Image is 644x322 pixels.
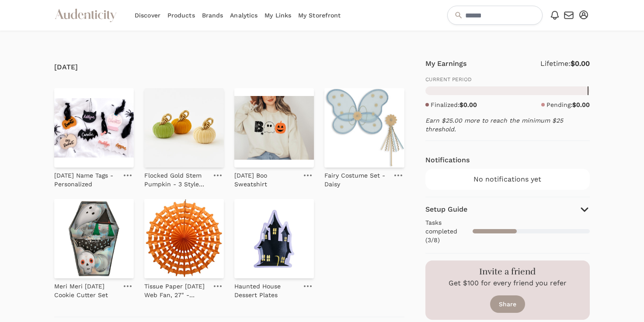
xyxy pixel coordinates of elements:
[54,168,118,188] a: [DATE] Name Tags - Personalized
[473,174,541,185] span: No notifications yet
[234,171,298,188] p: [DATE] Boo Sweatshirt
[54,171,118,188] p: [DATE] Name Tags - Personalized
[324,171,388,188] p: Fairy Costume Set - Daisy
[54,62,404,72] h4: [DATE]
[540,58,590,69] p: Lifetime:
[425,58,466,69] h4: My Earnings
[234,168,298,188] a: [DATE] Boo Sweatshirt
[571,59,590,68] strong: $0.00
[324,168,388,188] a: Fairy Costume Set - Daisy
[324,88,404,168] img: Fairy Costume Set - Daisy
[449,278,567,288] p: Get $100 for every friend you refer
[425,76,590,83] p: CURRENT PERIOD
[234,199,314,278] img: Haunted House Dessert Plates
[54,199,134,278] img: Meri Meri Halloween Cookie Cutter Set
[54,278,118,299] a: Meri Meri [DATE] Cookie Cutter Set
[144,199,224,278] img: Tissue Paper Halloween Web Fan, 27" - Orange
[431,100,477,109] p: Finalized:
[572,101,590,108] strong: $0.00
[425,155,470,165] h4: Notifications
[54,282,118,299] p: Meri Meri [DATE] Cookie Cutter Set
[144,278,208,299] a: Tissue Paper [DATE] Web Fan, 27" - Orange
[479,266,536,278] h3: Invite a friend
[425,204,467,215] h4: Setup Guide
[144,171,208,188] p: Flocked Gold Stem Pumpkin - 3 Style Options
[234,278,298,299] a: Haunted House Dessert Plates
[460,101,477,108] strong: $0.00
[490,295,525,313] a: Share
[144,282,208,299] p: Tissue Paper [DATE] Web Fan, 27" - Orange
[425,218,473,244] span: Tasks completed (3/8)
[425,204,590,246] button: Setup Guide Tasks completed (3/8)
[144,168,208,188] a: Flocked Gold Stem Pumpkin - 3 Style Options
[425,116,590,134] p: Earn $25.00 more to reach the minimum $25 threshold.
[234,88,314,168] img: Halloween Boo Sweatshirt
[54,88,134,168] img: Halloween Name Tags - Personalized
[234,282,298,299] p: Haunted House Dessert Plates
[547,100,590,109] p: Pending:
[144,88,224,168] img: Flocked Gold Stem Pumpkin - 3 Style Options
